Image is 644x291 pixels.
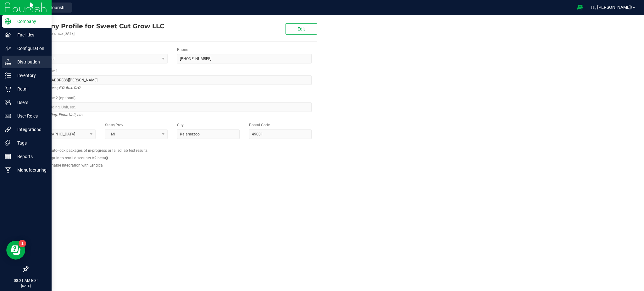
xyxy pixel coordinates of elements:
[49,148,147,153] label: Auto-lock packages of in-progress or failed lab test results
[591,5,632,10] span: Hi, [PERSON_NAME]!
[11,99,49,106] p: Users
[11,72,49,79] p: Inventory
[33,75,312,85] input: Address
[11,112,49,120] p: User Roles
[5,32,11,38] inline-svg: Facilities
[5,72,11,79] inline-svg: Inventory
[11,18,49,25] p: Company
[5,86,11,92] inline-svg: Retail
[11,139,49,147] p: Tags
[33,95,75,101] label: Address Line 2 (optional)
[573,1,587,14] span: Open Ecommerce Menu
[19,240,26,247] iframe: Resource center unread badge
[11,166,49,174] p: Manufacturing
[33,102,312,112] input: Suite, Building, Unit, etc.
[3,278,49,283] p: 08:21 AM EDT
[5,59,11,65] inline-svg: Distribution
[49,155,108,161] label: Opt in to retail discounts V2 beta
[11,153,49,160] p: Reports
[5,99,11,106] inline-svg: Users
[177,47,188,52] label: Phone
[11,31,49,39] p: Facilities
[5,18,11,25] inline-svg: Company
[177,129,240,139] input: City
[33,144,312,148] h2: Configs
[28,21,164,31] div: Sweet Cut Grow LLC
[11,85,49,93] p: Retail
[177,122,184,128] label: City
[3,283,49,288] p: [DATE]
[5,113,11,119] inline-svg: User Roles
[11,45,49,52] p: Configuration
[249,122,270,128] label: Postal Code
[105,122,123,128] label: State/Prov
[49,162,103,168] label: Enable integration with Lendica
[5,140,11,146] inline-svg: Tags
[5,167,11,173] inline-svg: Manufacturing
[11,58,49,66] p: Distribution
[5,153,11,160] inline-svg: Reports
[297,26,305,31] span: Edit
[28,31,164,36] div: Account active since [DATE]
[5,45,11,52] inline-svg: Configuration
[33,84,80,91] i: Street address, P.O. Box, C/O
[5,126,11,133] inline-svg: Integrations
[177,54,312,63] input: (123) 456-7890
[286,23,317,35] button: Edit
[11,126,49,133] p: Integrations
[33,111,83,118] i: Suite, Building, Floor, Unit, etc.
[249,129,312,139] input: Postal Code
[6,241,25,260] iframe: Resource center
